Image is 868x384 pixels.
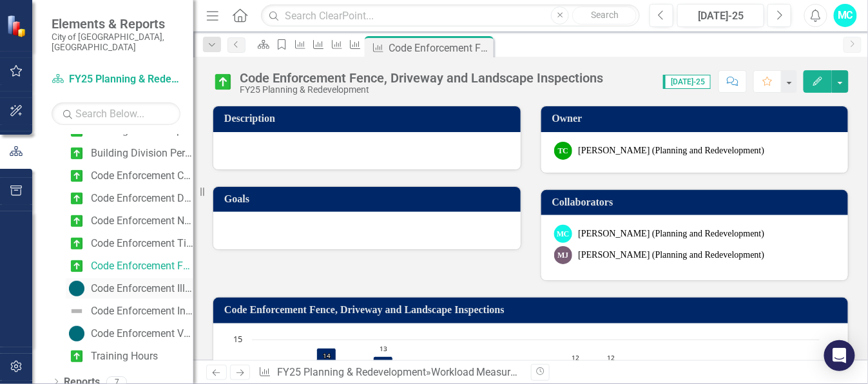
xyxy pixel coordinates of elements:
a: Code Enforcement Fence, Driveway and Landscape Inspections [66,256,193,276]
img: On Target [69,349,84,364]
h3: Description [224,113,514,124]
div: [PERSON_NAME] (Planning and Redevelopment) [579,249,765,262]
div: Code Enforcement Illegal Signs Removed [91,283,193,294]
h3: Goals [224,193,514,205]
div: Building Division Permits Issued [91,148,193,159]
div: Open Intercom Messenger [824,340,855,371]
text: 12 [572,353,579,362]
a: Code Enforcement Illegal Signs Removed [66,278,193,299]
div: TC [554,142,572,160]
img: On Target [213,72,233,92]
img: On Target [69,258,84,274]
div: Code Enforcement Door Hangers/Warning Notices [91,193,193,204]
div: Code Enforcement Title Searches [91,238,193,249]
div: MC [554,225,572,243]
img: No Target Set [69,281,84,296]
a: FY25 Planning & Redevelopment [277,366,426,378]
img: Not Defined [69,303,84,319]
div: [PERSON_NAME] (Planning and Redevelopment) [579,144,765,157]
a: Building Division Permits Issued [66,143,193,164]
h3: Code Enforcement Fence, Driveway and Landscape Inspections [224,304,842,316]
img: On Target [69,236,84,251]
a: Code Enforcement Voluntary Compliance [66,323,193,344]
a: Training Hours [66,346,158,367]
h3: Owner [552,113,842,124]
a: Code Enforcement Inoperable Vehicles [66,301,193,322]
a: Code Enforcement Door Hangers/Warning Notices [66,188,193,209]
span: Search [591,10,619,20]
button: MC [834,4,857,27]
div: Code Enforcement Notice of Violations [91,215,193,227]
a: Workload Measures [431,366,521,378]
button: [DATE]-25 [677,4,764,27]
text: 13 [380,344,387,353]
img: On Target [69,191,84,206]
img: On Target [69,168,84,184]
small: City of [GEOGRAPHIC_DATA], [GEOGRAPHIC_DATA] [52,32,180,53]
a: Code Enforcement Title Searches [66,233,193,254]
img: No Target Set [69,326,84,341]
a: FY25 Planning & Redevelopment [52,72,180,87]
div: [PERSON_NAME] (Planning and Redevelopment) [579,227,765,240]
input: Search ClearPoint... [261,5,640,27]
img: On Target [69,213,84,229]
img: On Target [69,146,84,161]
img: ClearPoint Strategy [6,15,29,37]
a: Code Enforcement Notice of Violations [66,211,193,231]
text: 14 [323,351,331,360]
div: Code Enforcement Fence, Driveway and Landscape Inspections [389,40,490,56]
span: Elements & Reports [52,16,180,32]
h3: Collaborators [552,197,842,208]
div: » » [258,365,521,380]
text: 12 [607,353,615,362]
a: Code Enforcement Complaints [66,166,193,186]
span: [DATE]-25 [663,75,711,89]
div: Code Enforcement Fence, Driveway and Landscape Inspections [240,71,603,85]
div: Code Enforcement Fence, Driveway and Landscape Inspections [91,260,193,272]
div: FY25 Planning & Redevelopment [240,85,603,95]
div: Code Enforcement Voluntary Compliance [91,328,193,340]
text: 15 [233,333,242,345]
div: Training Hours [91,350,158,362]
div: MJ [554,246,572,264]
input: Search Below... [52,102,180,125]
button: Search [572,6,637,24]
div: Code Enforcement Complaints [91,170,193,182]
div: [DATE]-25 [682,8,760,24]
div: Code Enforcement Inoperable Vehicles [91,305,193,317]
